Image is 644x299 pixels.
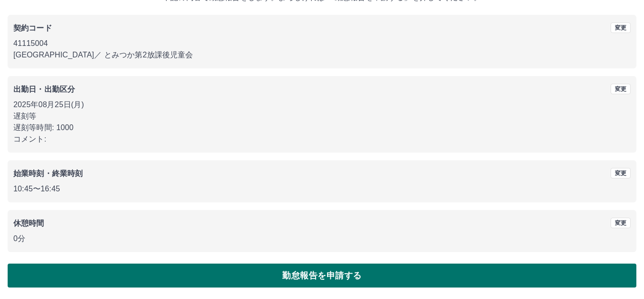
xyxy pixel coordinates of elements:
b: 始業時刻・終業時刻 [13,169,83,177]
p: 遅刻等 [13,111,631,122]
p: 遅刻等時間: 1000 [13,122,631,133]
p: コメント: [13,133,631,145]
button: 勤怠報告を申請する [8,264,636,288]
p: 41115004 [13,38,631,49]
p: 2025年08月25日(月) [13,99,631,111]
button: 変更 [611,84,631,94]
p: 10:45 〜 16:45 [13,183,631,195]
button: 変更 [611,168,631,178]
p: [GEOGRAPHIC_DATA] ／ とみつか第2放課後児童会 [13,49,631,61]
b: 出勤日・出勤区分 [13,85,75,93]
b: 休憩時間 [13,219,44,227]
button: 変更 [611,218,631,228]
p: 0分 [13,233,631,244]
b: 契約コード [13,24,52,32]
button: 変更 [611,22,631,33]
